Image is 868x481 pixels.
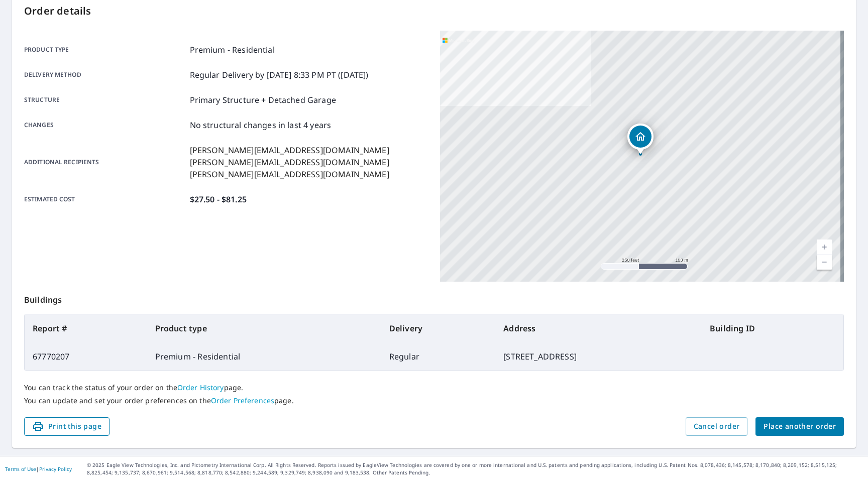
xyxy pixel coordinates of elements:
[764,420,836,433] span: Place another order
[39,465,72,472] a: Privacy Policy
[24,69,186,81] p: Delivery method
[24,4,844,19] p: Order details
[190,44,275,56] p: Premium - Residential
[190,156,389,168] p: [PERSON_NAME][EMAIL_ADDRESS][DOMAIN_NAME]
[381,314,495,342] th: Delivery
[817,255,832,270] a: Current Level 17, Zoom Out
[24,396,844,405] p: You can update and set your order preferences on the page.
[177,383,224,392] a: Order History
[24,282,844,314] p: Buildings
[24,119,186,131] p: Changes
[755,417,844,436] button: Place another order
[190,69,369,81] p: Regular Delivery by [DATE] 8:33 PM PT ([DATE])
[686,417,748,436] button: Cancel order
[147,314,381,342] th: Product type
[25,342,147,371] td: 67770207
[495,314,702,342] th: Address
[381,342,495,371] td: Regular
[211,396,274,405] a: Order Preferences
[32,420,101,433] span: Print this page
[190,144,389,156] p: [PERSON_NAME][EMAIL_ADDRESS][DOMAIN_NAME]
[190,94,336,106] p: Primary Structure + Detached Garage
[5,465,36,472] a: Terms of Use
[87,461,863,476] p: © 2025 Eagle View Technologies, Inc. and Pictometry International Corp. All Rights Reserved. Repo...
[702,314,843,342] th: Building ID
[694,420,740,433] span: Cancel order
[190,119,332,131] p: No structural changes in last 4 years
[24,417,110,436] button: Print this page
[817,239,832,255] a: Current Level 17, Zoom In
[190,168,389,180] p: [PERSON_NAME][EMAIL_ADDRESS][DOMAIN_NAME]
[24,94,186,106] p: Structure
[24,44,186,56] p: Product type
[24,383,844,392] p: You can track the status of your order on the page.
[5,466,72,472] p: |
[147,342,381,371] td: Premium - Residential
[24,144,186,180] p: Additional recipients
[25,314,147,342] th: Report #
[24,193,186,205] p: Estimated cost
[190,193,247,205] p: $27.50 - $81.25
[627,124,654,155] div: Dropped pin, building 1, Residential property, 8003 Berkely Ct Baytown, TX 77521
[495,342,702,371] td: [STREET_ADDRESS]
